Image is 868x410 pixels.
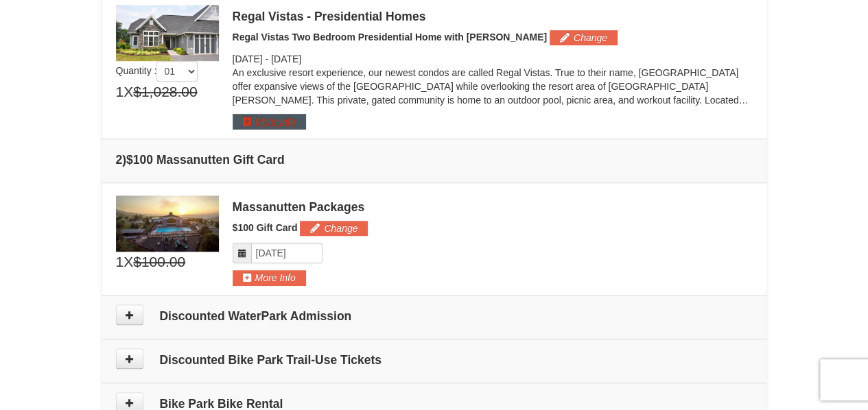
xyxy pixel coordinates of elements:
button: More Info [233,270,306,285]
span: $100.00 [133,252,185,272]
h4: 2 $100 Massanutten Gift Card [116,153,753,167]
span: Quantity : [116,65,198,76]
div: Regal Vistas - Presidential Homes [233,10,753,23]
div: Massanutten Packages [233,200,753,214]
span: $1,028.00 [133,82,197,102]
span: - [265,53,268,64]
button: Change [300,221,368,236]
span: X [124,82,133,102]
button: Change [550,30,618,45]
h4: Discounted WaterPark Admission [116,309,753,323]
span: Regal Vistas Two Bedroom Presidential Home with [PERSON_NAME] [233,32,547,43]
span: [DATE] [271,53,301,64]
p: An exclusive resort experience, our newest condos are called Regal Vistas. True to their name, [G... [233,66,753,107]
h4: Discounted Bike Park Trail-Use Tickets [116,353,753,367]
span: X [124,252,133,272]
button: More Info [233,114,306,129]
span: 1 [116,252,124,272]
img: 19218991-1-902409a9.jpg [116,5,219,61]
span: [DATE] [233,53,263,64]
img: 6619879-1.jpg [116,195,219,252]
span: 1 [116,82,124,102]
span: ) [122,153,126,167]
span: $100 Gift Card [233,222,298,233]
